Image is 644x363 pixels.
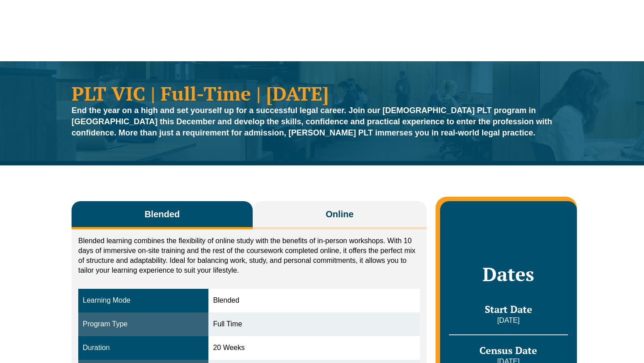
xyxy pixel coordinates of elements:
[83,343,204,353] div: Duration
[449,316,568,325] p: [DATE]
[144,208,180,220] span: Blended
[485,303,532,316] span: Start Date
[326,208,353,220] span: Online
[72,106,552,137] strong: End the year on a high and set yourself up for a successful legal career. Join our [DEMOGRAPHIC_D...
[213,319,415,329] div: Full Time
[213,295,415,306] div: Blended
[479,344,537,357] span: Census Date
[449,263,568,285] h2: Dates
[83,319,204,329] div: Program Type
[213,343,415,353] div: 20 Weeks
[72,84,572,103] h1: PLT VIC | Full-Time | [DATE]
[78,236,420,275] p: Blended learning combines the flexibility of online study with the benefits of in-person workshop...
[83,295,204,306] div: Learning Mode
